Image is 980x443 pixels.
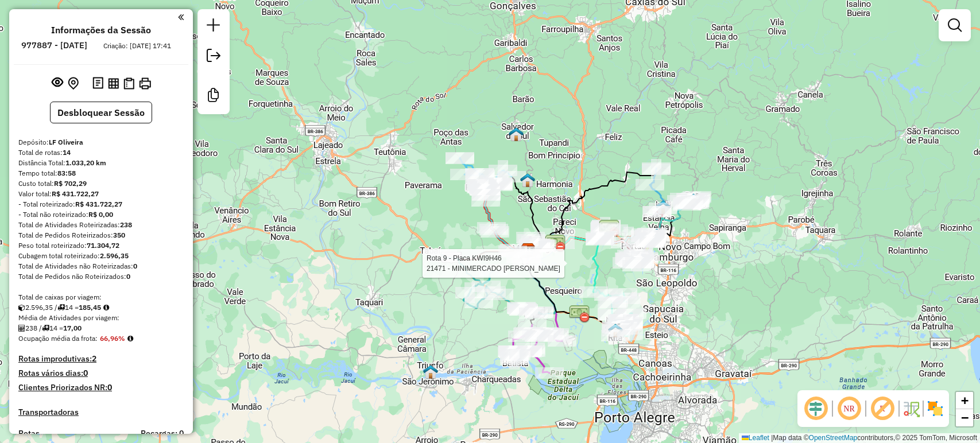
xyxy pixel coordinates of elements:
[18,147,184,158] div: Total de rotas:
[107,382,112,393] strong: 0
[18,313,184,323] div: Média de Atividades por viagem:
[18,407,184,417] h4: Transportadoras
[65,75,81,92] button: Centralizar mapa no depósito ou ponto de apoio
[569,304,590,324] img: PEDÁGIO BR 386
[18,178,184,189] div: Custo total:
[943,14,966,37] a: Exibir filtros
[18,137,184,147] div: Depósito:
[202,14,225,40] a: Nova sessão e pesquisa
[51,25,151,36] h4: Informações da Sessão
[18,189,184,199] div: Valor total:
[133,262,137,270] strong: 0
[63,324,82,332] strong: 17,00
[739,433,980,443] div: Map data © contributors,© 2025 TomTom, Microsoft
[18,209,184,220] div: - Total não roteirizado:
[83,368,88,378] strong: 0
[771,434,773,442] span: |
[802,395,830,422] span: Ocultar deslocamento
[18,230,184,240] div: Total de Pedidos Roteirizados:
[956,409,973,426] a: Zoom out
[88,210,113,219] strong: R$ 0,00
[18,429,40,438] a: Rotas
[18,383,184,393] h4: Clientes Priorizados NR:
[100,251,129,260] strong: 2.596,35
[57,169,76,177] strong: 83:58
[126,272,130,281] strong: 0
[656,200,671,215] img: Ivoti
[18,158,184,168] div: Distância Total:
[423,364,438,379] img: Triunfo
[79,303,101,312] strong: 185,45
[99,41,176,51] div: Criação: [DATE] 17:41
[961,393,969,407] span: +
[65,158,106,167] strong: 1.033,20 km
[202,84,225,110] a: Criar modelo
[18,368,184,378] h4: Rotas vários dias:
[521,243,536,258] img: LF Oliveira
[100,334,125,343] strong: 66,96%
[127,335,133,342] em: Média calculada utilizando a maior ocupação (%Peso ou %Cubagem) de cada rota da sessão. Rotas cro...
[50,102,152,123] button: Desbloquear Sessão
[835,395,863,422] span: Ocultar NR
[18,251,184,261] div: Cubagem total roteirizado:
[92,353,96,364] strong: 2
[809,434,858,442] a: OpenStreetMap
[137,75,153,92] button: Imprimir Rotas
[120,220,132,229] strong: 238
[961,410,969,425] span: −
[49,138,83,146] strong: LF Oliveira
[121,75,137,92] button: Visualizar Romaneio
[21,40,87,50] h6: 977887 - [DATE]
[49,74,65,92] button: Exibir sessão original
[42,325,49,332] i: Total de rotas
[18,302,184,313] div: 2.596,35 / 14 =
[113,231,125,239] strong: 350
[18,354,184,364] h4: Rotas improdutivas:
[608,323,623,338] img: Nova Santa Rita
[545,233,565,254] img: PEDÁGIO ERS 240
[18,240,184,251] div: Peso total roteirizado:
[18,325,25,332] i: Total de Atividades
[54,179,87,188] strong: R$ 702,29
[202,44,225,70] a: Exportar sessão
[18,292,184,302] div: Total de caixas por viagem:
[18,261,184,271] div: Total de Atividades não Roteirizadas:
[686,193,701,208] img: Dois Irmao
[18,271,184,282] div: Total de Pedidos não Roteirizados:
[103,304,109,311] i: Meta Caixas/viagem: 1,00 Diferença: 184,45
[90,75,106,92] button: Logs desbloquear sessão
[18,323,184,333] div: 238 / 14 =
[63,148,71,157] strong: 14
[599,218,619,239] img: PEDÁGIO ERS122
[75,200,122,208] strong: R$ 431.722,27
[649,228,664,243] img: Estancia Velha
[141,429,184,438] h4: Recargas: 0
[52,189,99,198] strong: R$ 431.722,27
[106,75,121,91] button: Visualizar relatório de Roteirização
[520,173,535,188] img: São José do Sul
[956,392,973,409] a: Zoom in
[509,127,524,142] img: Salvador do Sul
[18,199,184,209] div: - Total roteirizado:
[902,399,920,418] img: Fluxo de ruas
[87,241,119,250] strong: 71.304,72
[869,395,896,422] span: Exibir rótulo
[926,399,944,418] img: Exibir/Ocultar setores
[57,304,65,311] i: Total de rotas
[18,220,184,230] div: Total de Atividades Roteirizadas:
[18,304,25,311] i: Cubagem total roteirizado
[18,334,98,343] span: Ocupação média da frota:
[742,434,769,442] a: Leaflet
[178,10,184,24] a: Clique aqui para minimizar o painel
[18,168,184,178] div: Tempo total:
